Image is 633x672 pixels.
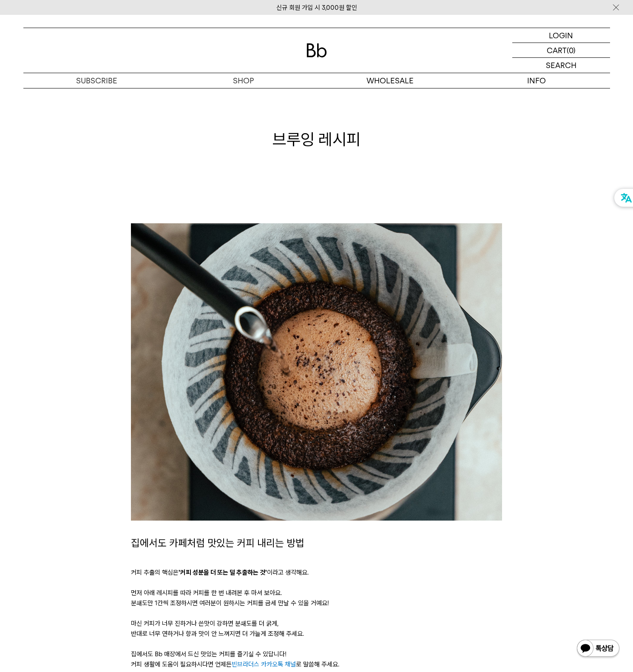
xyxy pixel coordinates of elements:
[131,629,502,639] p: 반대로 너무 연하거나 향과 맛이 안 느껴지면 더 가늘게 조정해 주세요.
[131,618,502,629] p: 마신 커피가 너무 진하거나 쓴맛이 강하면 분쇄도를 더 굵게,
[463,73,610,88] p: INFO
[131,223,502,521] img: 4189a716bed969d963a9df752a490e85_105402.jpg
[179,569,267,576] b: '커피 성분을 더 또는 덜 추출하는 것'
[276,4,357,11] a: 신규 회원 가입 시 3,000원 할인
[576,639,620,659] img: 카카오톡 채널 1:1 채팅 버튼
[546,58,576,73] p: SEARCH
[131,598,502,608] p: 분쇄도만 1칸씩 조정하시면 여러분이 원하시는 커피를 금세 만날 수 있을 거예요!
[512,43,610,58] a: CART (0)
[23,73,170,88] a: SUBSCRIBE
[547,43,567,57] p: CART
[512,28,610,43] a: LOGIN
[131,649,502,659] p: 집에서도 Bb 매장에서 드신 맛있는 커피를 즐기실 수 있답니다!
[131,588,502,598] p: 먼저 아래 레시피를 따라 커피를 한 번 내려본 후 마셔 보아요.
[549,28,573,43] p: LOGIN
[131,537,304,549] span: 집에서도 카페처럼 맛있는 커피 내리는 방법
[317,73,463,88] p: WHOLESALE
[23,128,610,151] h1: 브루잉 레시피
[170,73,317,88] a: SHOP
[567,43,576,57] p: (0)
[131,567,502,578] p: 커피 추출의 핵심은 이라고 생각해요.
[307,43,327,57] img: 로고
[232,661,296,668] a: 빈브라더스 카카오톡 채널
[131,659,502,669] p: 커피 생활에 도움이 필요하시다면 언제든 로 말씀해 주세요.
